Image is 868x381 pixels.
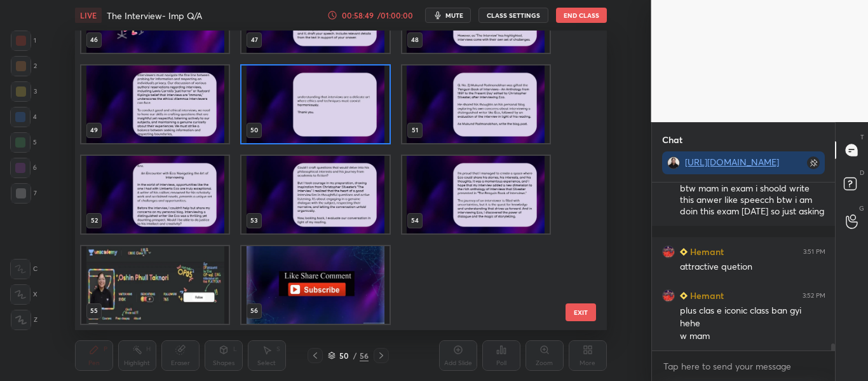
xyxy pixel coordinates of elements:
h4: The Interview- Imp Q/A [107,10,202,22]
div: btw mam in exam i shoold write this anwer like speecch btw i am doin this exam [DATE] so just asking [680,183,825,218]
img: Learner_Badge_beginner_1_8b307cf2a0.svg [680,248,688,256]
div: LIVE [75,8,102,23]
a: [URL][DOMAIN_NAME] [685,156,779,168]
div: 1 [11,31,36,51]
button: mute [425,8,471,23]
img: 1759483298L8PKRV.pdf [241,66,389,143]
button: CLASS SETTINGS [478,8,548,23]
div: 3:52 PM [803,292,825,300]
img: 1759483298L8PKRV.pdf [81,66,229,143]
button: End Class [556,8,607,23]
div: 3 [11,81,37,102]
div: 3:51 PM [803,248,825,256]
p: T [860,132,864,142]
div: grid [652,183,836,350]
div: 56 [360,350,369,361]
p: Chat [652,123,693,156]
div: X [10,284,37,305]
h6: Hemant [688,245,724,258]
span: mute [445,11,463,20]
div: 00:58:49 [340,11,376,19]
div: grid [75,31,585,330]
img: 1759483298L8PKRV.pdf [81,156,229,233]
img: 1759483298L8PKRV.pdf [402,156,549,233]
div: / 01:00:00 [376,11,415,19]
img: 5e8ec6b9c11c40d2824a3cb3b5487285.jpg [662,246,675,258]
div: 6 [10,158,37,178]
img: 1759483298L8PKRV.pdf [402,66,549,143]
div: 5 [10,132,37,153]
div: C [10,259,37,279]
img: 1759483298L8PKRV.pdf [241,246,389,324]
button: EXIT [566,303,596,321]
img: 1759483298L8PKRV.pdf [81,246,229,324]
img: 1759483298L8PKRV.pdf [241,156,389,233]
p: G [859,204,864,213]
div: plus clas e iconic class ban gyi [680,305,825,317]
div: hehe [680,317,825,330]
h6: Hemant [688,289,724,302]
img: 5e8ec6b9c11c40d2824a3cb3b5487285.jpg [662,289,675,302]
div: w mam [680,330,825,343]
div: attractive quetion [680,261,825,274]
div: Z [11,310,37,330]
div: 4 [10,107,37,127]
div: 2 [11,56,37,76]
p: D [860,168,864,177]
img: Learner_Badge_beginner_1_8b307cf2a0.svg [680,292,688,300]
div: 50 [338,352,351,359]
div: / [353,352,357,359]
div: 7 [11,183,37,204]
img: 6783db07291b471096590914f250cd27.jpg [667,156,680,169]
